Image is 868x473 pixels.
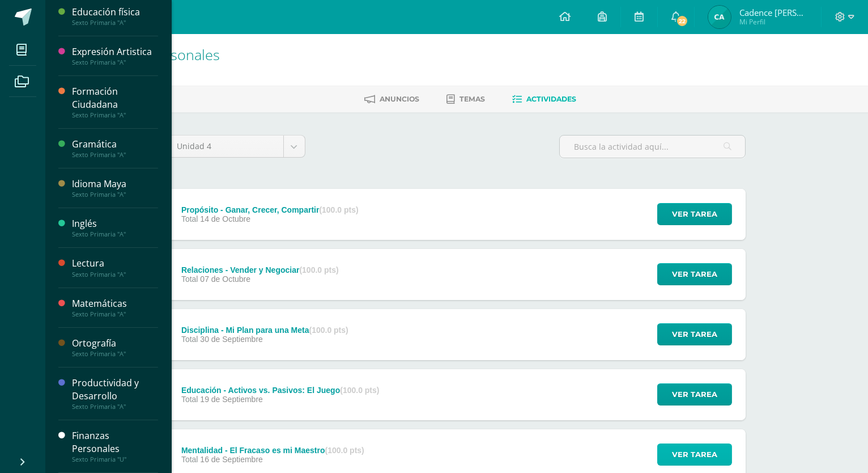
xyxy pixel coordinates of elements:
strong: (100.0 pts) [325,446,364,455]
span: Ver tarea [672,264,717,285]
button: Ver tarea [657,323,732,345]
div: Inglés [72,217,158,230]
span: Total [181,214,198,223]
a: Educación físicaSexto Primaria "A" [72,6,158,27]
span: 19 de Septiembre [200,395,263,404]
a: GramáticaSexto Primaria "A" [72,138,158,159]
div: Expresión Artistica [72,45,158,58]
a: Expresión ArtisticaSexto Primaria "A" [72,45,158,66]
strong: (100.0 pts) [299,265,338,274]
strong: (100.0 pts) [309,326,348,335]
a: Finanzas PersonalesSexto Primaria "U" [72,429,158,463]
span: 30 de Septiembre [200,335,263,344]
a: Productividad y DesarrolloSexto Primaria "A" [72,377,158,411]
span: Mi Perfil [739,17,807,27]
a: OrtografíaSexto Primaria "A" [72,337,158,358]
div: Productividad y Desarrollo [72,377,158,403]
span: Ver tarea [672,384,717,405]
a: Actividades [512,90,576,108]
strong: (100.0 pts) [319,205,358,214]
a: Formación CiudadanaSexto Primaria "A" [72,85,158,119]
button: Ver tarea [657,383,732,406]
span: Anuncios [380,95,419,103]
span: Ver tarea [672,204,717,225]
div: Relaciones - Vender y Negociar [181,265,339,274]
div: Educación - Activos vs. Pasivos: El Juego [181,386,380,395]
span: 16 de Septiembre [200,455,263,464]
div: Lectura [72,257,158,270]
div: Sexto Primaria "A" [72,191,158,199]
div: Sexto Primaria "A" [72,58,158,66]
div: Formación Ciudadana [72,85,158,111]
div: Sexto Primaria "U" [72,455,158,463]
a: Temas [446,90,485,108]
input: Busca la actividad aquí... [560,136,745,158]
a: MatemáticasSexto Primaria "A" [72,297,158,318]
div: Idioma Maya [72,178,158,191]
a: LecturaSexto Primaria "A" [72,257,158,278]
div: Sexto Primaria "A" [72,151,158,159]
div: Sexto Primaria "A" [72,271,158,278]
button: Ver tarea [657,263,732,285]
a: Anuncios [364,90,419,108]
div: Sexto Primaria "A" [72,310,158,318]
span: Actividades [526,95,576,103]
div: Sexto Primaria "A" [72,230,158,238]
span: Ver tarea [672,324,717,345]
span: Total [181,455,198,464]
div: Sexto Primaria "A" [72,111,158,119]
div: Mentalidad - El Fracaso es mi Maestro [181,446,364,455]
span: 22 [676,15,688,27]
div: Sexto Primaria "A" [72,19,158,27]
div: Ortografía [72,337,158,350]
a: Unidad 4 [168,136,305,157]
div: Educación física [72,6,158,19]
strong: (100.0 pts) [340,386,379,395]
button: Ver tarea [657,444,732,466]
a: InglésSexto Primaria "A" [72,217,158,238]
div: Disciplina - Mi Plan para una Meta [181,326,348,335]
span: Total [181,274,198,284]
span: 07 de Octubre [200,274,250,284]
div: Matemáticas [72,297,158,310]
div: Sexto Primaria "A" [72,350,158,358]
span: Total [181,335,198,344]
span: Temas [459,95,485,103]
a: Idioma MayaSexto Primaria "A" [72,178,158,199]
span: Ver tarea [672,444,717,465]
div: Gramática [72,138,158,151]
span: 14 de Octubre [200,214,250,223]
div: Propósito - Ganar, Crecer, Compartir [181,205,359,214]
div: Finanzas Personales [72,429,158,455]
span: Cadence [PERSON_NAME] [739,7,807,18]
img: 3f76ccb52ab42c8312010b66bc0d2ff9.png [708,6,731,28]
div: Sexto Primaria "A" [72,403,158,411]
button: Ver tarea [657,203,732,225]
span: Unidad 4 [177,136,275,157]
span: Total [181,395,198,404]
